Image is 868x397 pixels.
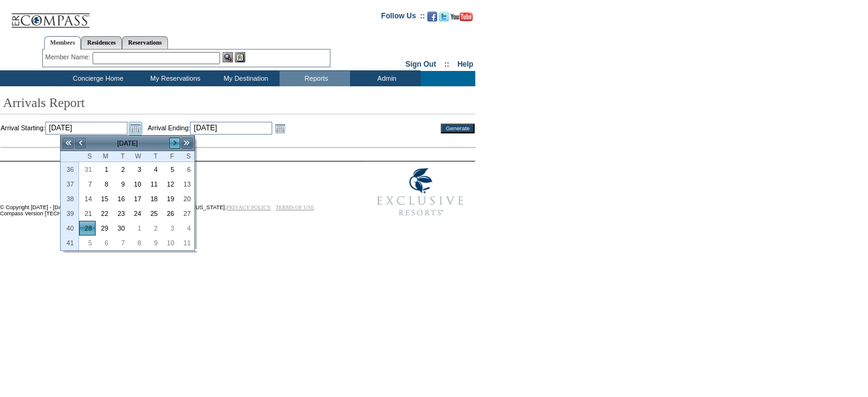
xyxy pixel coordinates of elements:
[350,71,421,86] td: Admin
[113,207,128,220] a: 23
[162,177,177,191] a: 12
[178,163,194,176] a: 6
[96,207,112,220] a: 22
[1,122,424,135] td: Arrival Starting: Arrival Ending:
[145,177,161,191] td: Thursday, September 11, 2025
[96,206,112,221] td: Monday, September 22, 2025
[112,162,129,177] td: Tuesday, September 02, 2025
[96,221,112,236] td: Monday, September 29, 2025
[178,177,194,191] a: 13
[145,206,161,221] td: Thursday, September 25, 2025
[365,161,475,223] img: Exclusive Resorts
[129,122,142,135] a: Open the calendar popup.
[162,163,177,176] a: 5
[10,3,90,28] img: Compass Home
[113,177,128,191] a: 9
[161,191,178,206] td: Friday, September 19, 2025
[178,177,194,191] td: Saturday, September 13, 2025
[61,236,79,250] th: 41
[162,207,177,220] a: 26
[80,221,95,235] a: 28
[129,191,145,206] td: Wednesday, September 17, 2025
[161,206,178,221] td: Friday, September 26, 2025
[145,221,161,235] a: 2
[178,221,194,236] td: Saturday, October 04, 2025
[79,221,96,236] td: Sunday, September 28, 2025
[226,204,271,210] a: PRIVACY POLICY
[145,177,161,191] a: 11
[145,236,161,250] a: 9
[112,221,129,236] td: Tuesday, September 30, 2025
[129,207,145,220] a: 24
[79,191,96,206] td: Sunday, September 14, 2025
[457,60,473,69] a: Help
[96,177,112,191] td: Monday, September 08, 2025
[129,151,145,162] th: Wednesday
[178,162,194,177] td: Saturday, September 06, 2025
[113,163,128,176] a: 2
[96,151,112,162] th: Monday
[112,236,129,250] td: Tuesday, October 07, 2025
[129,206,145,221] td: Wednesday, September 24, 2025
[74,137,86,149] a: <
[81,36,122,49] a: Residences
[178,151,194,162] th: Saturday
[178,206,194,221] td: Saturday, September 27, 2025
[112,177,129,191] td: Tuesday, September 09, 2025
[181,137,193,149] a: >>
[113,221,128,235] a: 30
[161,151,178,162] th: Friday
[145,236,161,250] td: Thursday, October 09, 2025
[145,192,161,206] a: 18
[129,236,145,250] td: Wednesday, October 08, 2025
[79,236,96,250] td: Sunday, October 05, 2025
[62,137,74,149] a: <<
[439,12,449,21] img: Follow us on Twitter
[162,236,177,250] a: 10
[178,236,194,250] a: 11
[45,52,93,62] div: Member Name:
[61,191,79,206] th: 38
[145,163,161,176] a: 4
[79,177,96,191] td: Sunday, September 07, 2025
[161,236,178,250] td: Friday, October 10, 2025
[381,10,425,25] td: Follow Us ::
[79,162,96,177] td: Sunday, August 31, 2025
[55,71,139,86] td: Concierge Home
[129,163,145,176] a: 3
[129,221,145,235] a: 1
[162,192,177,206] a: 19
[61,162,79,177] th: 36
[441,124,474,133] input: Generate
[161,162,178,177] td: Friday, September 05, 2025
[96,236,112,250] a: 6
[96,191,112,206] td: Monday, September 15, 2025
[178,192,194,206] a: 20
[169,137,181,149] a: >
[223,52,233,62] img: View
[112,151,129,162] th: Tuesday
[405,60,436,69] a: Sign Out
[80,192,95,206] a: 14
[178,191,194,206] td: Saturday, September 20, 2025
[112,206,129,221] td: Tuesday, September 23, 2025
[178,221,194,235] a: 4
[209,71,280,86] td: My Destination
[80,163,95,176] a: 31
[427,12,437,21] img: Become our fan on Facebook
[129,177,145,191] a: 10
[80,177,95,191] a: 7
[162,221,177,235] a: 3
[96,221,112,235] a: 29
[129,192,145,206] a: 17
[129,177,145,191] td: Wednesday, September 10, 2025
[86,136,169,150] td: [DATE]
[145,207,161,220] a: 25
[80,236,95,250] a: 5
[96,192,112,206] a: 15
[129,162,145,177] td: Wednesday, September 03, 2025
[444,60,449,69] span: ::
[96,163,112,176] a: 1
[79,206,96,221] td: Sunday, September 21, 2025
[122,36,168,49] a: Reservations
